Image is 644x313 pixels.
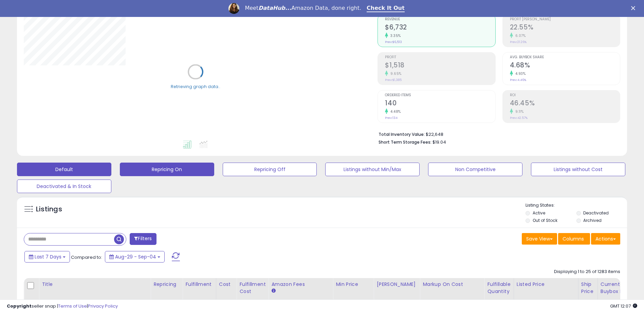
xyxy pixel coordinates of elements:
button: Default [17,163,111,176]
button: Listings without Min/Max [325,163,420,176]
div: Meet Amazon Data, done right. [245,5,361,12]
h2: 140 [385,99,495,108]
button: Repricing Off [223,163,317,176]
span: Profit [PERSON_NAME] [510,18,620,21]
div: Fulfillable Quantity [487,281,511,295]
img: Profile image for Georgie [228,3,239,14]
span: 2025-09-12 12:07 GMT [610,303,637,309]
span: Columns [563,235,584,242]
strong: Copyright [7,303,32,309]
h5: Listings [36,205,62,214]
button: Save View [522,233,557,245]
div: Current Buybox Price [601,281,636,295]
h2: 4.68% [510,61,620,70]
button: Columns [558,233,590,245]
div: Close [631,6,638,10]
span: Profit [385,56,495,59]
span: $19.04 [433,139,446,145]
h2: $6,732 [385,23,495,33]
div: Listed Price [517,281,575,288]
li: $22,648 [379,130,615,138]
span: Last 7 Days [35,253,61,260]
span: Revenue [385,18,495,21]
div: Fulfillment [185,281,213,288]
button: Filters [130,233,156,245]
div: Cost [219,281,234,288]
small: Prev: 21.26% [510,40,527,44]
small: Prev: 42.57% [510,116,528,120]
button: Last 7 Days [24,251,70,263]
small: 4.48% [388,109,401,114]
div: Markup on Cost [423,281,481,288]
span: Ordered Items [385,93,495,97]
a: Privacy Policy [88,303,118,309]
div: Fulfillment Cost [239,281,265,295]
b: Total Inventory Value: [379,131,425,137]
small: 6.07% [513,33,526,38]
button: Deactivated & In Stock [17,180,111,193]
b: Short Term Storage Fees: [379,139,431,145]
h2: 46.45% [510,99,620,108]
div: Repricing [153,281,180,288]
a: Check It Out [367,5,405,12]
small: 3.35% [388,33,401,38]
label: Active [533,210,545,216]
th: The percentage added to the cost of goods (COGS) that forms the calculator for Min & Max prices. [420,278,484,305]
div: Retrieving graph data.. [171,83,220,89]
div: [PERSON_NAME] [376,281,417,288]
button: Actions [591,233,620,245]
small: 9.65% [388,71,402,76]
div: Min Price [336,281,371,288]
span: Aug-29 - Sep-04 [115,253,156,260]
label: Out of Stock [533,217,557,223]
button: Non Competitive [428,163,522,176]
small: Prev: 4.46% [510,78,526,82]
h2: $1,518 [385,61,495,70]
div: Title [42,281,148,288]
label: Deactivated [583,210,609,216]
button: Repricing On [120,163,214,176]
a: Terms of Use [58,303,87,309]
div: Ship Price [581,281,595,295]
small: Amazon Fees. [271,288,275,294]
label: Archived [583,217,602,223]
small: Prev: 134 [385,116,398,120]
div: seller snap | | [7,303,118,310]
p: Listing States: [526,202,627,209]
small: Prev: $6,513 [385,40,402,44]
h2: 22.55% [510,23,620,33]
button: Aug-29 - Sep-04 [105,251,165,263]
button: Listings without Cost [531,163,625,176]
small: Prev: $1,385 [385,78,402,82]
span: Compared to: [71,254,102,260]
i: DataHub... [258,5,291,11]
div: Displaying 1 to 25 of 1283 items [554,269,620,275]
small: 4.93% [513,71,526,76]
small: 9.11% [513,109,524,114]
div: Amazon Fees [271,281,330,288]
span: Avg. Buybox Share [510,56,620,59]
span: ROI [510,93,620,97]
